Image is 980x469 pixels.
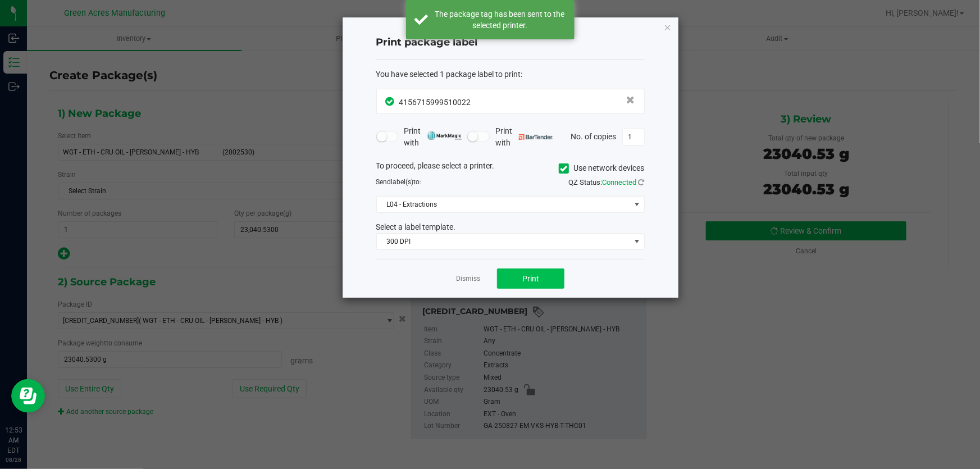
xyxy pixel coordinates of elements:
[377,197,630,212] span: L04 - Extractions
[519,134,553,140] img: bartender.png
[376,35,645,50] h4: Print package label
[434,8,566,31] div: The package tag has been sent to the selected printer.
[11,379,45,413] iframe: Resource center
[559,162,645,174] label: Use network devices
[377,234,630,249] span: 300 DPI
[497,268,564,289] button: Print
[456,274,480,284] a: Dismiss
[603,178,637,186] span: Connected
[495,125,553,149] span: Print with
[571,131,617,140] span: No. of copies
[368,160,653,177] div: To proceed, please select a printer.
[376,178,422,186] span: Send to:
[386,95,396,107] span: In Sync
[376,70,521,79] span: You have selected 1 package label to print
[368,221,653,233] div: Select a label template.
[399,98,471,107] span: 4156715999510022
[427,131,462,140] img: mark_magic_cybra.png
[569,178,645,186] span: QZ Status:
[522,274,539,283] span: Print
[376,69,645,80] div: :
[404,125,462,149] span: Print with
[391,178,414,186] span: label(s)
